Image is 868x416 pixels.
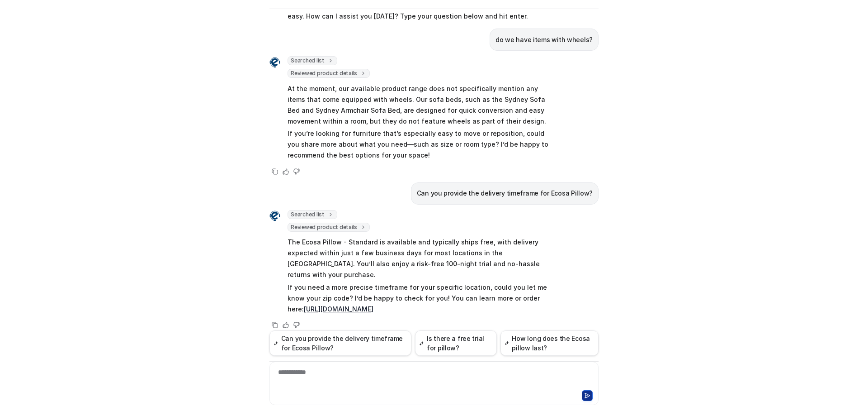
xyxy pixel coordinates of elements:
[415,330,497,356] button: Is there a free trial for pillow?
[269,330,411,356] button: Can you provide the delivery timeframe for Ecosa Pillow?
[500,330,599,356] button: How long does the Ecosa pillow last?
[304,305,373,313] a: [URL][DOMAIN_NAME]
[288,69,370,78] span: Reviewed product details
[288,56,337,65] span: Searched list
[269,210,280,221] img: Widget
[288,210,337,219] span: Searched list
[288,128,552,161] p: If you’re looking for furniture that’s especially easy to move or reposition, could you share mor...
[417,188,593,199] p: Can you provide the delivery timeframe for Ecosa Pillow?
[269,57,280,68] img: Widget
[288,282,552,315] p: If you need a more precise timeframe for your specific location, could you let me know your zip c...
[495,34,593,45] p: do we have items with wheels?
[288,223,370,232] span: Reviewed product details
[288,83,552,127] p: At the moment, our available product range does not specifically mention any items that come equi...
[288,237,552,280] p: The Ecosa Pillow - Standard is available and typically ships free, with delivery expected within ...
